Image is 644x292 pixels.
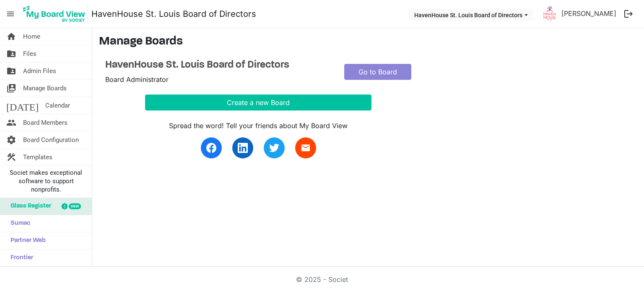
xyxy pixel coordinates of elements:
span: Frontier [6,250,33,266]
span: folder_shared [6,45,16,62]
span: Societ makes exceptional software to support nonprofits. [4,168,88,194]
span: Partner Web [6,232,46,249]
a: © 2025 - Societ [296,275,348,284]
span: Files [23,45,36,62]
span: switch_account [6,80,16,97]
img: 9yHmkAwa1WZktbjAaRQbXUoTC-w35n_1RwPZRidMcDQtW6T2qPYq6RPglXCGjQAh3ttDT4xffj3PMVeJ3pneRg_thumb.png [541,5,558,22]
button: Create a new Board [145,95,371,110]
button: logout [620,5,637,23]
span: people [6,114,16,131]
span: Admin Files [23,63,56,79]
span: email [301,143,311,153]
a: HavenHouse St. Louis Board of Directors [105,59,332,71]
a: [PERSON_NAME] [558,5,620,22]
a: My Board View Logo [21,3,91,24]
a: Go to Board [344,64,411,80]
div: new [69,203,81,209]
span: Home [23,28,40,45]
span: menu [3,6,18,22]
img: linkedin.svg [238,143,248,153]
span: Sumac [6,215,30,232]
img: My Board View Logo [21,3,88,24]
span: Calendar [45,97,70,114]
span: construction [6,149,16,166]
span: [DATE] [6,97,39,114]
a: HavenHouse St. Louis Board of Directors [91,5,256,22]
span: Glass Register [6,198,51,215]
span: Board Configuration [23,132,79,148]
button: HavenHouse St. Louis Board of Directors dropdownbutton [409,9,533,21]
span: settings [6,132,16,148]
span: Board Members [23,114,68,131]
span: home [6,28,16,45]
span: folder_shared [6,63,16,79]
div: Spread the word! Tell your friends about My Board View [145,121,371,131]
img: facebook.svg [206,143,216,153]
span: Manage Boards [23,80,67,97]
img: twitter.svg [269,143,279,153]
span: Templates [23,149,52,166]
a: email [295,137,316,158]
h3: Manage Boards [99,35,637,49]
span: Board Administrator [105,75,169,84]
